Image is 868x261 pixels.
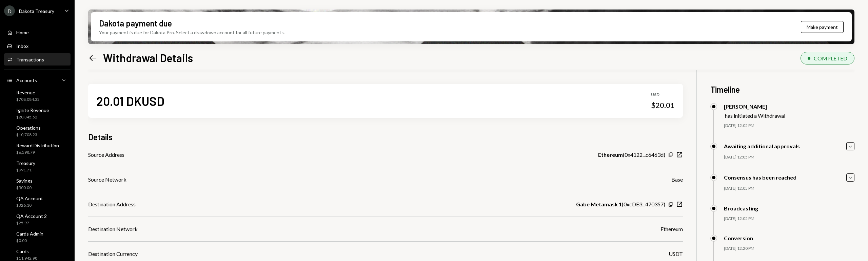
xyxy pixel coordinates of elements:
div: Reward Distribution [16,143,59,148]
div: QA Account 2 [16,213,47,219]
div: Dakota payment due [99,18,172,29]
a: Accounts [4,74,71,86]
a: Revenue$708,084.33 [4,88,71,104]
div: ( 0xcDE3...470357 ) [576,200,665,208]
div: Source Network [88,175,126,184]
b: Gabe Metamask 1 [576,200,622,208]
div: Accounts [16,77,37,83]
a: QA Account 2$25.97 [4,211,71,227]
div: USDT [669,250,683,258]
div: $326.10 [16,203,43,208]
a: Inbox [4,40,71,52]
div: [DATE] 12:05 PM [724,123,854,129]
h3: Details [88,131,113,143]
a: Cards Admin$0.00 [4,229,71,245]
div: Destination Currency [88,250,138,258]
div: Transactions [16,57,44,62]
button: Make payment [801,21,844,33]
div: Operations [16,125,41,131]
h3: Timeline [710,84,854,95]
div: [DATE] 12:20 PM [724,246,854,251]
div: Source Address [88,151,124,159]
div: has initiated a Withdrawal [725,112,785,119]
div: QA Account [16,195,43,201]
div: $20,345.52 [16,114,49,120]
div: Ignite Revenue [16,107,49,113]
div: Destination Address [88,200,136,208]
div: $10,708.23 [16,132,41,138]
div: [PERSON_NAME] [724,103,785,110]
div: Home [16,30,29,35]
div: ( 0x4122...c6463d ) [598,151,665,159]
div: $708,084.33 [16,97,40,102]
div: Your payment is due for Dakota Pro. Select a drawdown account for all future payments. [99,29,285,36]
div: $25.97 [16,220,47,226]
a: Treasury$991.71 [4,158,71,174]
div: 20.01 DKUSD [96,93,164,109]
div: Consensus has been reached [724,174,796,181]
div: [DATE] 12:05 PM [724,216,854,222]
div: Cards Admin [16,231,43,237]
div: $6,598.79 [16,150,59,155]
div: Revenue [16,90,40,95]
a: Ignite Revenue$20,345.52 [4,105,71,122]
b: Ethereum [598,151,623,159]
div: Base [671,175,683,184]
div: Inbox [16,43,28,49]
a: Savings$500.00 [4,176,71,192]
div: COMPLETED [814,55,847,61]
div: Destination Network [88,225,138,233]
a: QA Account$326.10 [4,193,71,210]
a: Operations$10,708.23 [4,123,71,139]
div: Ethereum [660,225,683,233]
div: Cards [16,248,37,254]
div: USD [651,92,675,98]
div: [DATE] 12:05 PM [724,186,854,191]
div: D [4,5,15,16]
div: $991.71 [16,167,35,173]
div: $0.00 [16,238,43,244]
h1: Withdrawal Details [103,51,193,64]
a: Transactions [4,53,71,66]
div: [DATE] 12:05 PM [724,154,854,160]
a: Reward Distribution$6,598.79 [4,141,71,157]
div: Dakota Treasury [19,8,54,14]
div: $500.00 [16,185,33,191]
div: Conversion [724,235,753,241]
div: $20.01 [651,100,675,110]
div: Broadcasting [724,205,758,211]
div: Awaiting additional approvals [724,143,800,149]
div: Savings [16,178,33,184]
a: Home [4,26,71,38]
div: Treasury [16,160,35,166]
